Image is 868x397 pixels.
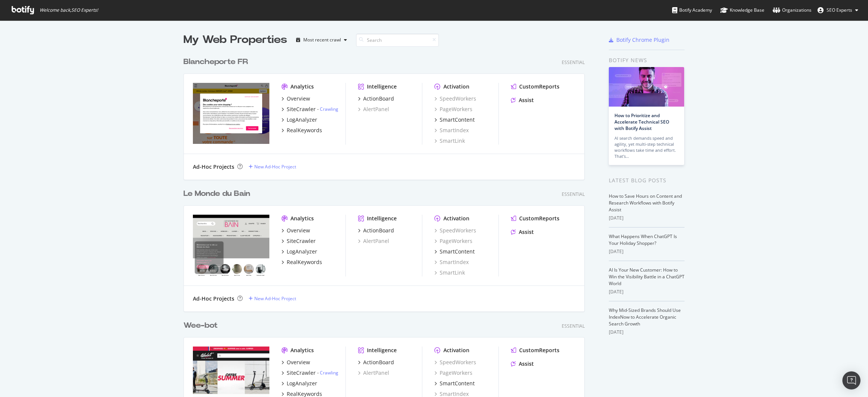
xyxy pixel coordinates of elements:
[609,329,685,336] div: [DATE]
[358,369,389,377] a: AlertPanel
[183,320,218,331] div: Wee-bot
[609,248,685,255] div: [DATE]
[842,371,860,389] div: Open Intercom Messenger
[609,307,681,327] a: Why Mid-Sized Brands Should Use IndexNow to Accelerate Organic Search Growth
[367,215,397,222] div: Intelligence
[358,95,394,102] a: ActionBoard
[281,359,310,366] a: Overview
[287,248,317,255] div: LogAnalyzer
[193,163,234,171] div: Ad-Hoc Projects
[434,137,465,145] a: SmartLink
[519,360,534,368] div: Assist
[562,59,585,66] div: Essential
[511,228,534,236] a: Assist
[290,83,314,90] div: Analytics
[249,295,296,302] a: New Ad-Hoc Project
[358,359,394,366] a: ActionBoard
[281,127,322,134] a: RealKeywords
[434,237,472,245] a: PageWorkers
[281,258,322,266] a: RealKeywords
[320,106,338,112] a: Crawling
[773,6,811,14] div: Organizations
[287,258,322,266] div: RealKeywords
[609,193,682,213] a: How to Save Hours on Content and Research Workflows with Botify Assist
[303,38,341,42] div: Most recent crawl
[434,127,469,134] a: SmartIndex
[281,116,317,124] a: LogAnalyzer
[811,4,864,16] button: SEO Experts
[183,188,250,199] div: Le Monde du Bain
[434,380,475,387] a: SmartContent
[281,380,317,387] a: LogAnalyzer
[434,227,476,234] a: SpeedWorkers
[519,215,559,222] div: CustomReports
[320,370,338,376] a: Crawling
[609,36,669,44] a: Botify Chrome Plugin
[827,7,852,13] span: SEO Experts
[40,7,98,13] span: Welcome back, SEO Experts !
[290,215,314,222] div: Analytics
[519,83,559,90] div: CustomReports
[287,380,317,387] div: LogAnalyzer
[193,83,269,144] img: blancheporte.fr
[358,237,389,245] a: AlertPanel
[440,116,475,124] div: SmartContent
[183,56,251,67] a: Blancheporte FR
[434,95,476,102] div: SpeedWorkers
[562,191,585,197] div: Essential
[609,267,685,287] a: AI Is Your New Customer: How to Win the Visibility Battle in a ChatGPT World
[614,112,669,131] a: How to Prioritize and Accelerate Technical SEO with Botify Assist
[519,96,534,104] div: Assist
[193,215,269,276] img: lemondedubain.com
[358,105,389,113] a: AlertPanel
[434,248,475,255] a: SmartContent
[281,95,310,102] a: Overview
[183,320,221,331] a: Wee-bot
[281,227,310,234] a: Overview
[443,215,469,222] div: Activation
[363,227,394,234] div: ActionBoard
[193,295,234,302] div: Ad-Hoc Projects
[287,359,310,366] div: Overview
[562,323,585,329] div: Essential
[287,116,317,124] div: LogAnalyzer
[287,369,316,377] div: SiteCrawler
[434,369,472,377] a: PageWorkers
[609,233,677,246] a: What Happens When ChatGPT Is Your Holiday Shopper?
[519,228,534,236] div: Assist
[609,67,684,107] img: How to Prioritize and Accelerate Technical SEO with Botify Assist
[293,34,350,46] button: Most recent crawl
[443,83,469,90] div: Activation
[363,95,394,102] div: ActionBoard
[434,359,476,366] a: SpeedWorkers
[281,105,338,113] a: SiteCrawler- Crawling
[363,359,394,366] div: ActionBoard
[254,295,296,302] div: New Ad-Hoc Project
[440,248,475,255] div: SmartContent
[183,32,287,47] div: My Web Properties
[183,188,253,199] a: Le Monde du Bain
[443,347,469,354] div: Activation
[434,105,472,113] a: PageWorkers
[511,96,534,104] a: Assist
[720,6,764,14] div: Knowledge Base
[434,258,469,266] a: SmartIndex
[249,163,296,170] a: New Ad-Hoc Project
[609,56,685,64] div: Botify news
[511,360,534,368] a: Assist
[434,116,475,124] a: SmartContent
[609,176,685,185] div: Latest Blog Posts
[254,163,296,170] div: New Ad-Hoc Project
[287,127,322,134] div: RealKeywords
[614,135,679,159] div: AI search demands speed and agility, yet multi-step technical workflows take time and effort. Tha...
[287,237,316,245] div: SiteCrawler
[358,227,394,234] a: ActionBoard
[317,370,338,376] div: -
